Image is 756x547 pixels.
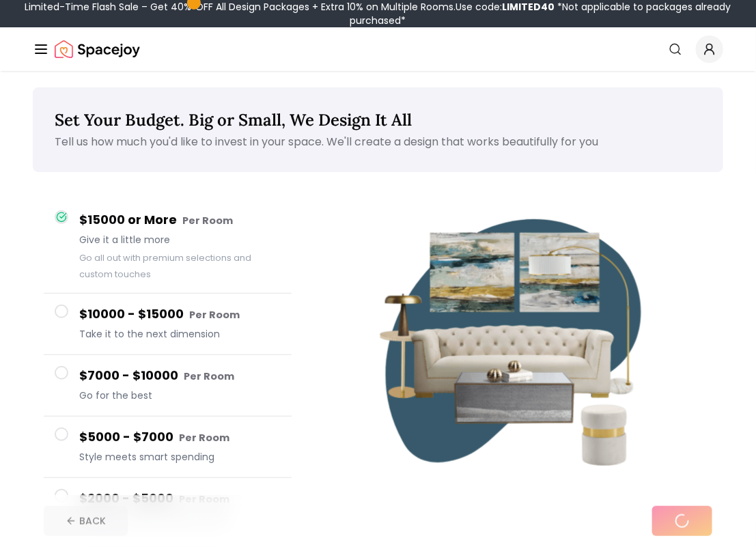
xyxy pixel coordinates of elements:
[44,355,292,417] button: $7000 - $10000 Per RoomGo for the best
[182,214,233,227] small: Per Room
[79,210,281,230] h4: $15000 or More
[184,369,234,383] small: Per Room
[79,305,281,324] h4: $10000 - $15000
[189,308,240,322] small: Per Room
[179,431,229,445] small: Per Room
[55,109,412,130] span: Set Your Budget. Big or Small, We Design It All
[55,134,701,150] p: Tell us how much you'd like to invest in your space. We'll create a design that works beautifully...
[44,478,292,539] button: $2000 - $5000 Per RoomSmall on numbers, big on style
[33,27,723,71] nav: Global
[79,366,281,386] h4: $7000 - $10000
[79,489,281,509] h4: $2000 - $5000
[44,417,292,478] button: $5000 - $7000 Per RoomStyle meets smart spending
[44,199,292,294] button: $15000 or More Per RoomGive it a little moreGo all out with premium selections and custom touches
[79,389,281,402] span: Go for the best
[55,36,140,63] a: Spacejoy
[79,427,281,447] h4: $5000 - $7000
[79,252,251,280] small: Go all out with premium selections and custom touches
[79,233,281,247] span: Give it a little more
[44,294,292,355] button: $10000 - $15000 Per RoomTake it to the next dimension
[55,36,140,63] img: Spacejoy Logo
[179,492,229,506] small: Per Room
[79,327,281,341] span: Take it to the next dimension
[79,450,281,464] span: Style meets smart spending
